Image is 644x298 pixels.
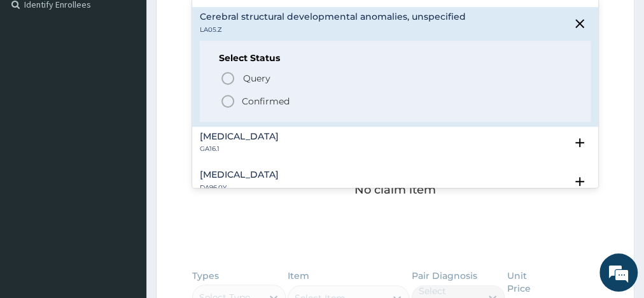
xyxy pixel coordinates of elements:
[200,145,279,153] p: GA16.1
[219,53,571,63] h6: Select Status
[220,94,235,109] i: status option filled
[24,64,52,96] img: d_794563401_company_1708531726252_794563401
[243,72,270,85] span: Query
[572,16,587,31] i: close select status
[6,179,242,223] textarea: Type your message and hit 'Enter'
[200,25,466,34] p: LA05.Z
[66,71,214,88] div: Chat with us now
[200,132,279,141] h4: [MEDICAL_DATA]
[220,71,235,86] i: status option query
[242,95,290,108] p: Confirmed
[209,6,239,37] div: Minimize live chat window
[74,76,176,204] span: We're online!
[200,170,279,180] h4: [MEDICAL_DATA]
[572,135,587,150] i: open select status
[200,12,466,22] h4: Cerebral structural developmental anomalies, unspecified
[200,183,279,192] p: DA96.0Y
[572,174,587,189] i: open select status
[354,183,436,196] p: No claim item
